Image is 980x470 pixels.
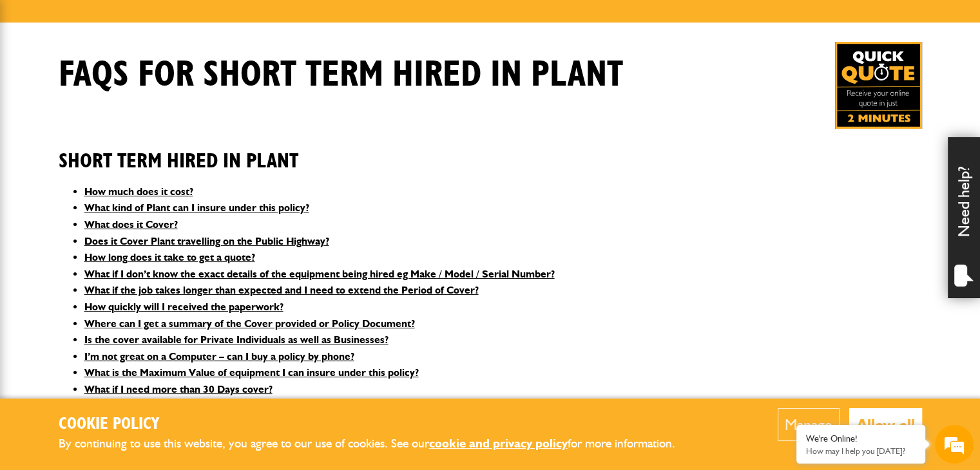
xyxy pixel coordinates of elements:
a: What if I don’t know the exact details of the equipment being hired eg Make / Model / Serial Number? [84,268,555,280]
a: How long does it take to get a quote? [84,251,255,263]
h1: FAQS for Short Term Hired In Plant [59,53,623,97]
a: Where can I get a summary of the Cover provided or Policy Document? [84,317,415,330]
a: What if I need more than 30 Days cover? [84,383,273,395]
a: How quickly will I received the paperwork? [84,301,283,313]
a: cookie and privacy policy [429,436,568,451]
div: Need help? [948,137,980,298]
a: What if the job takes longer than expected and I need to extend the Period of Cover? [84,284,479,296]
a: What is the Maximum Value of equipment I can insure under this policy? [84,366,419,379]
h2: Cookie Policy [59,415,697,435]
a: How much does it cost? [84,185,193,198]
div: We're Online! [806,433,916,444]
button: Allow all [849,408,922,441]
p: How may I help you today? [806,446,916,456]
p: By continuing to use this website, you agree to our use of cookies. See our for more information. [59,434,697,454]
a: Get your insurance quote in just 2-minutes [835,42,922,129]
img: Quick Quote [835,42,922,129]
button: Manage [778,408,840,441]
a: I’m not great on a Computer – can I buy a policy by phone? [84,350,354,362]
a: What does it Cover? [84,218,178,230]
a: Is the cover available for Private Individuals as well as Businesses? [84,334,389,346]
a: What kind of Plant can I insure under this policy? [84,202,309,214]
h2: Short Term Hired In Plant [59,129,922,173]
a: Does it Cover Plant travelling on the Public Highway? [84,235,329,247]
